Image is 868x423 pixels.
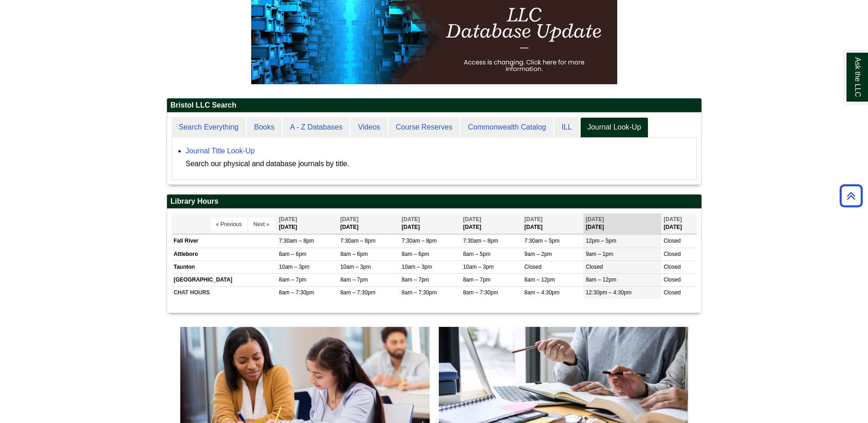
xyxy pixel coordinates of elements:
span: 7:30am – 8pm [463,238,498,244]
span: 9am – 1pm [586,251,613,257]
td: CHAT HOURS [172,286,277,299]
a: ILL [554,117,579,138]
span: 8am – 7pm [279,277,307,283]
span: 7:30am – 8pm [402,238,437,244]
th: [DATE] [583,213,661,234]
span: 8am – 6pm [402,251,429,257]
span: [DATE] [402,216,420,222]
span: [DATE] [586,216,604,222]
span: 8am – 7:30pm [340,289,376,296]
th: [DATE] [461,213,522,234]
span: Closed [663,238,680,244]
span: 8am – 7:30pm [402,289,437,296]
a: Journal Look-Up [580,117,648,138]
a: Videos [350,117,388,138]
div: Search our physical and database journals by title. [186,157,692,170]
span: Closed [524,264,541,270]
span: 12:30pm – 4:30pm [586,289,631,296]
th: [DATE] [338,213,399,234]
span: [DATE] [463,216,481,222]
span: 10am – 3pm [340,264,371,270]
span: [DATE] [340,216,359,222]
h2: Library Hours [167,195,701,209]
span: 10am – 3pm [463,264,494,270]
td: [GEOGRAPHIC_DATA] [172,273,277,286]
span: 12pm – 5pm [586,238,616,244]
span: 7:30am – 8pm [279,238,314,244]
span: 10am – 3pm [279,264,310,270]
span: [DATE] [524,216,543,222]
button: Next » [248,217,275,231]
a: Books [247,117,281,138]
span: 8am – 4:30pm [524,289,560,296]
span: 7:30am – 8pm [340,238,376,244]
span: [DATE] [663,216,682,222]
button: « Previous [211,217,247,231]
span: Closed [663,251,680,257]
span: 8am – 6pm [279,251,307,257]
span: 8am – 12pm [586,277,616,283]
span: Closed [663,264,680,270]
span: 10am – 3pm [402,264,432,270]
span: Closed [663,277,680,283]
th: [DATE] [277,213,338,234]
span: [DATE] [279,216,297,222]
a: Search Everything [172,117,246,138]
span: 8am – 12pm [524,277,555,283]
span: 8am – 7:30pm [463,289,498,296]
a: Commonwealth Catalog [461,117,554,138]
td: Fall River [172,235,277,248]
a: A - Z Databases [283,117,350,138]
a: Journal Title Look-Up [186,147,255,155]
a: Course Reserves [388,117,460,138]
span: Closed [586,264,603,270]
td: Taunton [172,260,277,273]
a: Back to Top [836,190,866,202]
span: 8am – 6pm [340,251,368,257]
span: Closed [663,289,680,296]
th: [DATE] [661,213,696,234]
h2: Bristol LLC Search [167,98,701,113]
span: 8am – 7:30pm [279,289,314,296]
span: 8am – 7pm [402,277,429,283]
span: 7:30am – 5pm [524,238,560,244]
span: 9am – 2pm [524,251,552,257]
span: 8am – 7pm [340,277,368,283]
span: 8am – 7pm [463,277,491,283]
td: Attleboro [172,248,277,260]
th: [DATE] [522,213,583,234]
span: 8am – 5pm [463,251,491,257]
th: [DATE] [399,213,461,234]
